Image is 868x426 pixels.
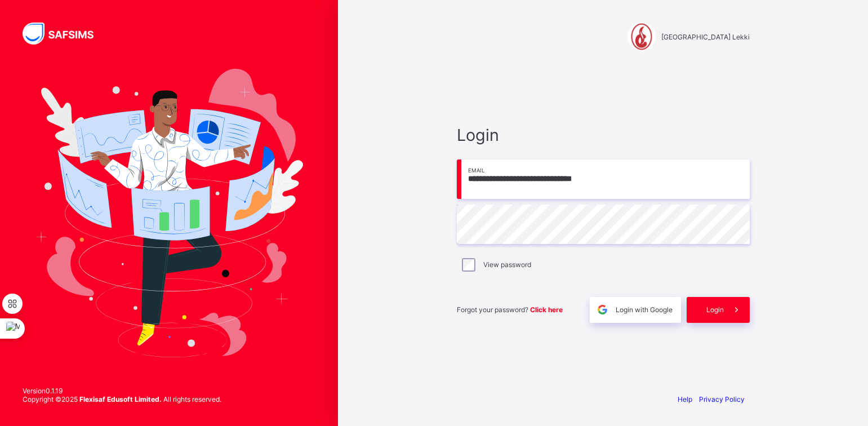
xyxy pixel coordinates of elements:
a: Privacy Policy [699,395,745,403]
span: Login [457,125,750,145]
span: Version 0.1.19 [23,387,221,395]
a: Help [678,395,692,403]
span: [GEOGRAPHIC_DATA] Lekki [661,33,750,41]
a: Click here [530,305,563,314]
label: View password [483,260,531,269]
span: Login [706,305,724,314]
img: google.396cfc9801f0270233282035f929180a.svg [596,303,609,316]
span: Forgot your password? [457,305,563,314]
img: Hero Image [35,69,303,357]
strong: Flexisaf Edusoft Limited. [79,395,162,403]
span: Copyright © 2025 All rights reserved. [23,395,221,403]
span: Login with Google [616,305,673,314]
img: SAFSIMS Logo [23,23,107,45]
